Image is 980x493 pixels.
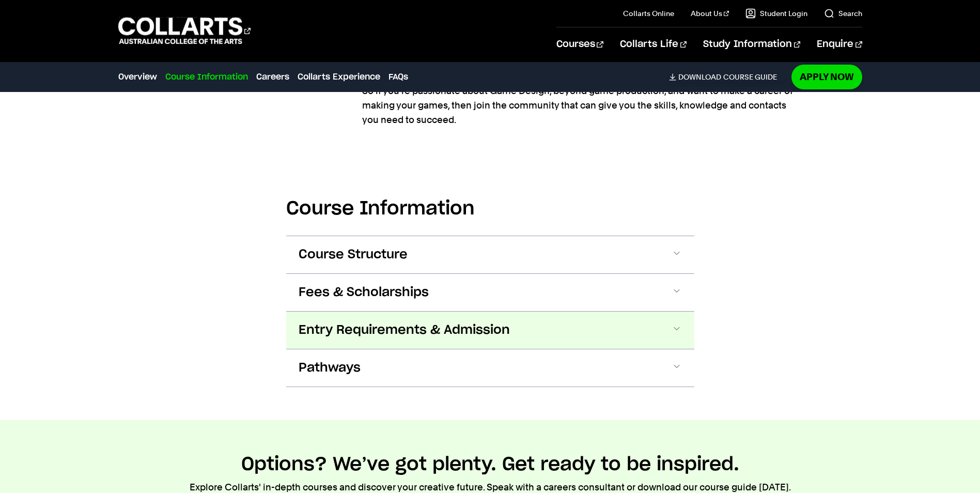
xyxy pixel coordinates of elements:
[298,71,380,83] a: Collarts Experience
[817,27,862,61] a: Enquire
[118,16,251,45] div: Go to homepage
[286,236,694,273] button: Course Structure
[745,8,807,19] a: Student Login
[623,8,674,19] a: Collarts Online
[286,312,694,349] button: Entry Requirements & Admission
[703,27,800,61] a: Study Information
[118,71,157,83] a: Overview
[299,360,361,376] span: Pathways
[165,71,248,83] a: Course Information
[299,246,408,263] span: Course Structure
[620,27,687,61] a: Collarts Life
[678,72,721,82] span: Download
[791,65,862,89] a: Apply Now
[286,197,694,220] h2: Course Information
[824,8,862,19] a: Search
[241,453,739,476] h2: Options? We’ve got plenty. Get ready to be inspired.
[286,349,694,387] button: Pathways
[256,71,289,83] a: Careers
[299,284,429,301] span: Fees & Scholarships
[388,71,408,83] a: FAQs
[362,69,799,127] p: So if you’re passionate about Game Design, beyond game production, and want to make a career of m...
[299,322,510,338] span: Entry Requirements & Admission
[286,274,694,311] button: Fees & Scholarships
[669,72,785,82] a: DownloadCourse Guide
[556,27,603,61] a: Courses
[691,8,729,19] a: About Us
